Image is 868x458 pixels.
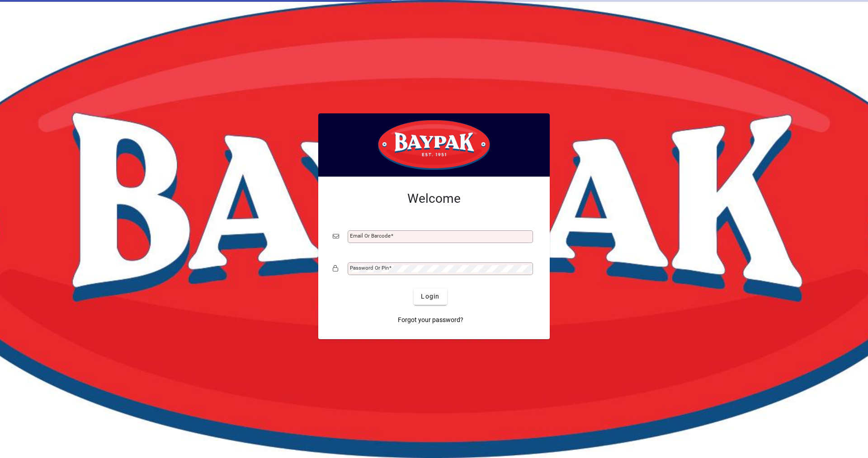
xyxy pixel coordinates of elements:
span: Login [421,292,439,301]
mat-label: Email or Barcode [350,233,391,239]
a: Forgot your password? [394,312,467,328]
button: Login [414,289,447,305]
h2: Welcome [333,191,535,206]
mat-label: Password or Pin [350,265,389,271]
span: Forgot your password? [398,315,463,325]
